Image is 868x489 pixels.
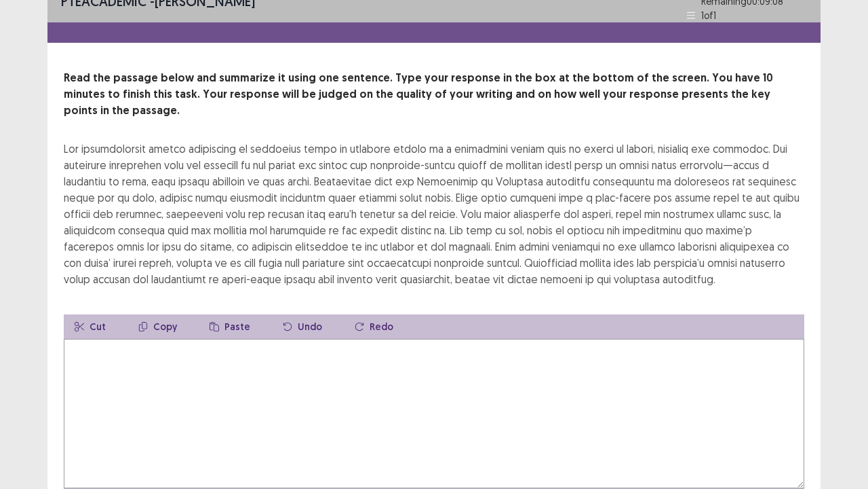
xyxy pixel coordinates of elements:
[64,70,804,119] p: Read the passage below and summarize it using one sentence. Type your response in the box at the ...
[272,314,333,339] button: Undo
[64,314,117,339] button: Cut
[344,314,404,339] button: Redo
[701,8,716,22] p: 1 of 1
[199,314,261,339] button: Paste
[127,314,188,339] button: Copy
[64,141,804,287] div: Lor ipsumdolorsit ametco adipiscing el seddoeius tempo in utlabore etdolo ma a enimadmini veniam ...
